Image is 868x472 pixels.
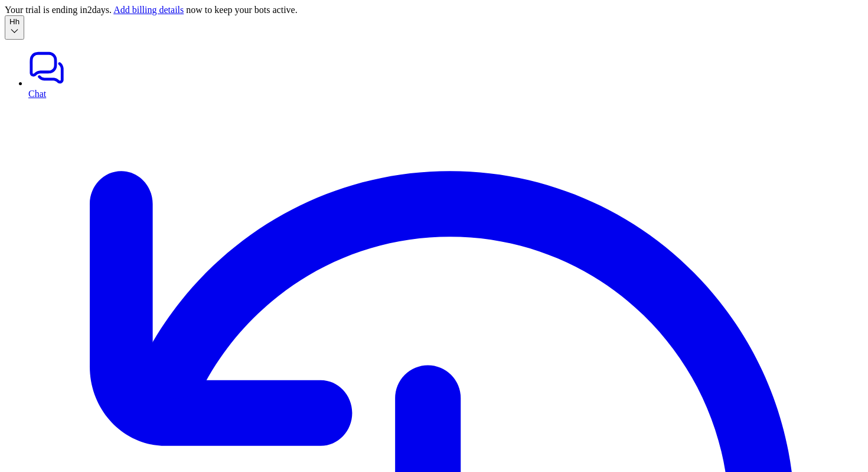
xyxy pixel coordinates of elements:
span: H [9,17,15,26]
button: Hh [5,15,24,40]
a: Chat [28,49,863,99]
span: h [15,17,19,26]
a: Add billing details [113,5,184,15]
div: Your trial is ending in 2 days. now to keep your bots active. [5,5,863,15]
